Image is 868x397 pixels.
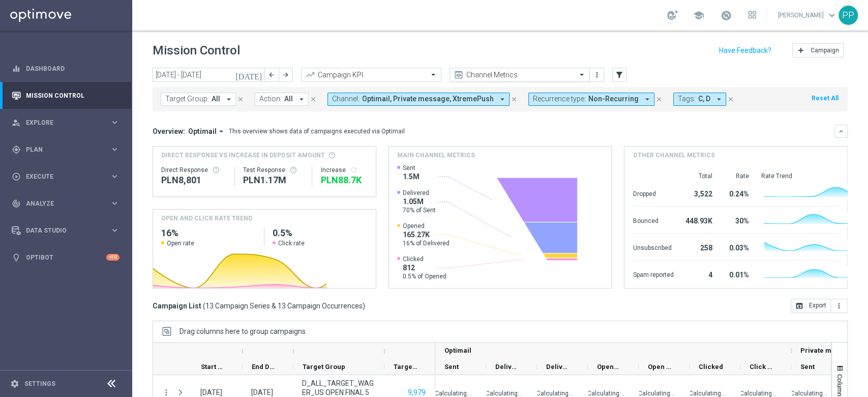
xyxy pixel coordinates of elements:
h3: Overview: [153,127,185,136]
div: Plan [12,145,110,154]
h4: Main channel metrics [397,151,475,160]
i: gps_fixed [12,145,21,154]
span: Optimail [444,347,471,354]
span: Open Rate [648,363,672,371]
div: PLN88,695 [320,174,367,186]
div: 4 [685,266,712,282]
div: person_search Explore keyboard_arrow_right [11,119,120,127]
span: All [284,95,293,103]
i: keyboard_arrow_right [110,198,119,208]
span: Delivered [403,189,436,197]
a: Dashboard [26,55,119,82]
div: Rate Trend [761,172,839,180]
i: refresh [349,166,357,174]
div: 30% [724,212,749,228]
div: Dashboard [12,55,119,82]
div: lightbulb Optibot +10 [11,253,120,262]
i: arrow_forward [282,71,289,78]
h2: 16% [161,227,256,239]
h3: Campaign List [153,301,365,310]
span: Target Group [303,363,345,371]
div: gps_fixed Plan keyboard_arrow_right [11,146,120,154]
button: Tags: C, D arrow_drop_down [673,93,726,106]
h4: Other channel metrics [633,151,714,160]
i: preview [454,70,464,80]
span: Recurrence type: [533,95,586,103]
span: Action: [259,95,282,103]
i: more_vert [593,71,601,79]
span: Execute [26,174,110,180]
button: [DATE] [234,68,264,83]
button: Mission Control [11,92,120,100]
input: Have Feedback? [719,47,771,54]
div: This overview shows data of campaigns executed via Optimail [229,127,405,136]
span: Delivered [495,363,520,371]
div: track_changes Analyze keyboard_arrow_right [11,200,120,208]
i: arrow_drop_down [217,127,226,136]
button: play_circle_outline Execute keyboard_arrow_right [11,173,120,181]
i: close [655,96,663,103]
i: open_in_browser [795,302,803,310]
i: trending_up [305,70,315,80]
button: Data Studio keyboard_arrow_right [11,226,120,235]
span: Sent [444,363,459,371]
i: lightbulb [12,253,21,262]
span: Channel: [332,95,360,103]
button: Action: All arrow_drop_down [255,93,309,106]
div: 258 [685,239,712,255]
button: add Campaign [792,43,844,58]
span: Drag columns here to group campaigns [179,327,306,335]
div: Mission Control [12,82,119,109]
i: close [727,96,734,103]
i: equalizer [12,64,21,73]
i: arrow_drop_down [224,95,233,104]
span: 1.5M [403,172,420,181]
span: Sent [403,164,420,172]
span: Optimail, Private message, XtremePush [362,95,494,103]
span: Click Rate [750,363,774,371]
span: Click rate [278,239,305,247]
span: school [693,10,704,21]
i: close [237,96,244,103]
i: play_circle_outline [12,172,21,181]
span: Clicked [403,255,446,263]
span: 0.5% of Opened [403,272,446,280]
button: close [309,94,318,105]
span: Opened [597,363,621,371]
div: Spam reported [633,266,673,282]
a: Settings [24,381,55,387]
span: ( [203,301,205,310]
div: 0.01% [724,266,749,282]
div: Analyze [12,199,110,208]
div: Explore [12,118,110,127]
i: track_changes [12,199,21,208]
button: close [510,94,519,105]
div: Optibot [12,244,119,271]
span: Non-Recurring [588,95,639,103]
button: more_vert [592,69,602,81]
div: Data Studio [12,226,110,235]
div: Test Response [243,166,304,174]
span: Direct Response VS Increase In Deposit Amount [161,151,325,160]
span: Delivery Rate [546,363,571,371]
span: Start Date [201,363,225,371]
i: [DATE] [235,70,263,79]
i: keyboard_arrow_down [837,128,845,135]
ng-select: Campaign KPI [301,68,441,82]
span: Open rate [167,239,194,247]
span: 812 [403,263,446,272]
h4: OPEN AND CLICK RATE TREND [161,214,252,223]
div: PLN8,801 [161,174,226,186]
span: Targeted Customers [394,363,418,371]
button: close [726,94,735,105]
i: keyboard_arrow_right [110,172,119,181]
span: 165.27K [403,230,450,239]
div: Direct Response [161,166,226,174]
div: 0.03% [724,239,749,255]
div: 0.24% [724,185,749,201]
button: equalizer Dashboard [11,65,120,73]
h1: Mission Control [153,43,240,58]
button: open_in_browser Export [791,299,831,313]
